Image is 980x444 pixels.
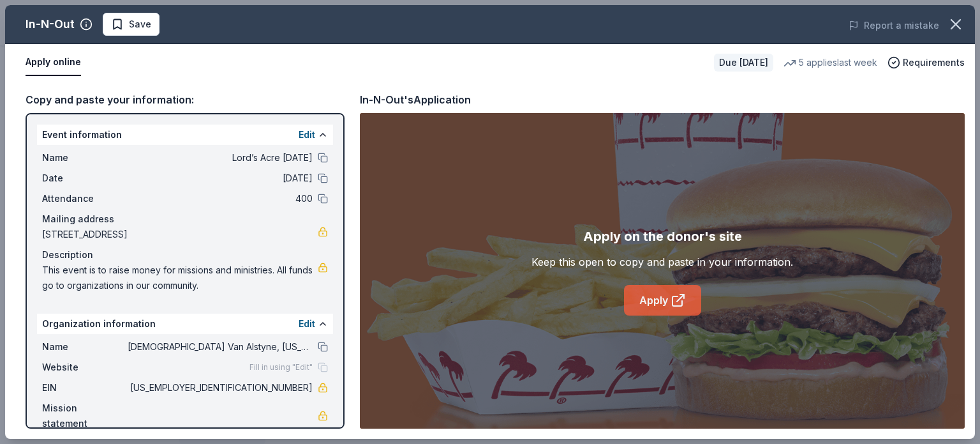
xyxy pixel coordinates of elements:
[42,380,128,395] span: EIN
[128,171,313,186] span: [DATE]
[129,17,151,32] span: Save
[249,362,313,372] span: Fill in using "Edit"
[128,339,313,355] span: [DEMOGRAPHIC_DATA] Van Alstyne, [US_STATE] Inc.
[42,191,128,206] span: Attendance
[887,55,965,70] button: Requirements
[42,401,128,431] span: Mission statement
[624,285,701,316] a: Apply
[37,314,333,334] div: Organization information
[42,263,318,293] span: This event is to raise money for missions and ministries. All funds go to organizations in our co...
[299,316,315,332] button: Edit
[26,91,345,108] div: Copy and paste your information:
[583,226,742,247] div: Apply on the donor's site
[714,54,773,72] div: Due [DATE]
[26,49,81,76] button: Apply online
[128,191,313,206] span: 400
[360,91,471,108] div: In-N-Out's Application
[42,247,328,263] div: Description
[42,227,318,242] span: [STREET_ADDRESS]
[903,55,965,70] span: Requirements
[42,171,128,186] span: Date
[128,380,313,395] span: [US_EMPLOYER_IDENTIFICATION_NUMBER]
[103,13,160,36] button: Save
[531,254,793,270] div: Keep this open to copy and paste in your information.
[42,360,128,375] span: Website
[42,150,128,165] span: Name
[128,150,313,165] span: Lord’s Acre [DATE]
[26,14,75,34] div: In-N-Out
[849,18,939,33] button: Report a mistake
[783,55,877,70] div: 5 applies last week
[42,339,128,355] span: Name
[42,211,328,227] div: Mailing address
[299,127,315,142] button: Edit
[37,125,333,145] div: Event information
